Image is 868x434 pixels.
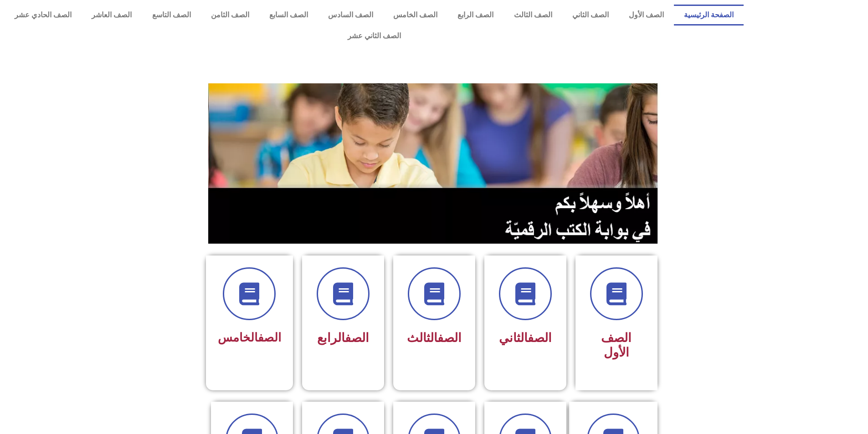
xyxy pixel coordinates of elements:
[383,5,447,26] a: الصف الخامس
[562,5,619,26] a: الصف الثاني
[82,5,142,26] a: الصف العاشر
[345,331,369,345] a: الصف
[201,5,259,26] a: الصف الثامن
[259,5,318,26] a: الصف السابع
[601,331,632,360] span: الصف الأول
[317,331,369,345] span: الرابع
[142,5,200,26] a: الصف التاسع
[218,331,281,344] span: الخامس
[258,331,281,344] a: الصف
[447,5,503,26] a: الصف الرابع
[528,331,552,345] a: الصف
[619,5,674,26] a: الصف الأول
[318,5,383,26] a: الصف السادس
[674,5,744,26] a: الصفحة الرئيسية
[5,26,744,46] a: الصف الثاني عشر
[407,331,462,345] span: الثالث
[503,5,562,26] a: الصف الثالث
[5,5,82,26] a: الصف الحادي عشر
[437,331,462,345] a: الصف
[499,331,552,345] span: الثاني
